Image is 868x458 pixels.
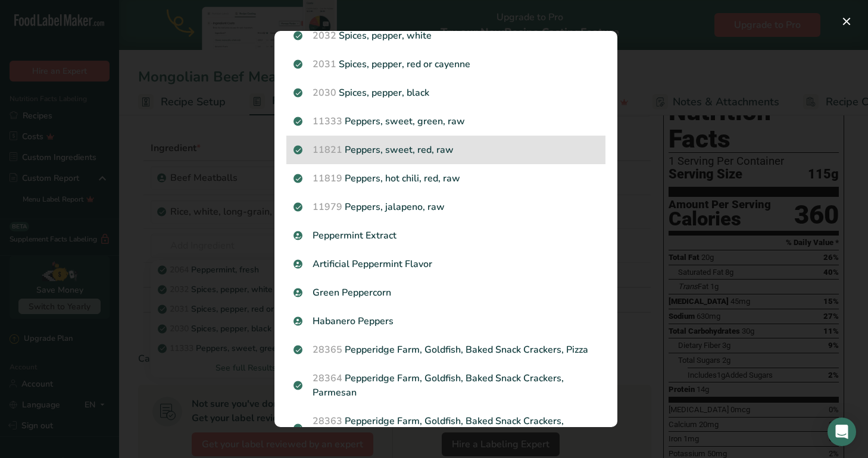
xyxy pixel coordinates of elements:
p: Spices, pepper, black [294,86,598,100]
span: 11819 [313,172,342,185]
p: Habanero Peppers [294,314,598,328]
span: 11979 [313,200,342,214]
span: 28363 [313,415,342,428]
p: Pepperidge Farm, Goldfish, Baked Snack Crackers, Pizza [294,343,598,357]
span: 11821 [313,143,342,156]
p: Spices, pepper, white [294,29,598,43]
span: 2031 [313,58,336,71]
p: Peppers, jalapeno, raw [294,200,598,214]
span: 28365 [313,343,342,356]
p: Peppers, sweet, green, raw [294,114,598,128]
span: 2030 [313,86,336,99]
p: Peppermint Extract [294,228,598,243]
p: Peppers, hot chili, red, raw [294,171,598,186]
p: Artificial Peppermint Flavor [294,257,598,271]
span: 28364 [313,372,342,385]
span: 11333 [313,115,342,128]
div: Open Intercom Messenger [828,418,856,446]
p: Green Peppercorn [294,286,598,300]
p: Pepperidge Farm, Goldfish, Baked Snack Crackers, Parmesan [294,371,598,400]
p: Peppers, sweet, red, raw [294,143,598,157]
p: Spices, pepper, red or cayenne [294,57,598,71]
span: 2032 [313,29,336,42]
p: Pepperidge Farm, Goldfish, Baked Snack Crackers, Original [294,414,598,443]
